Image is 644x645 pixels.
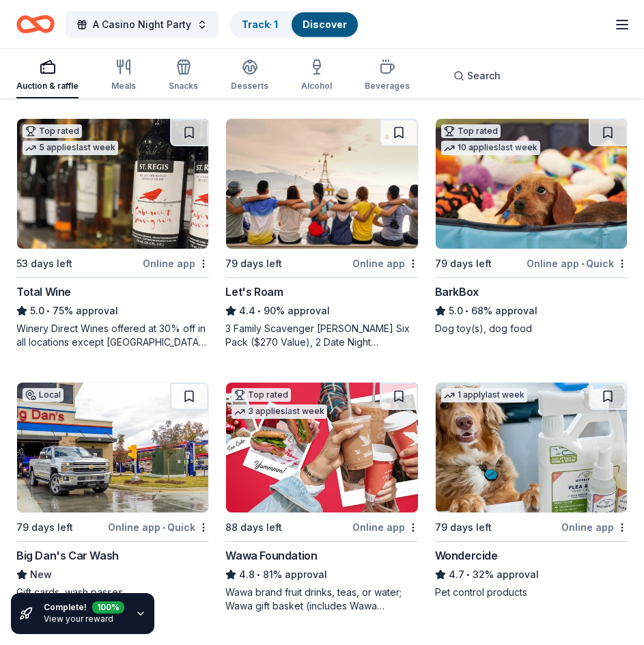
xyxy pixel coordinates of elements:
div: Wondercide [435,547,498,564]
div: 1 apply last week [441,388,527,402]
div: 75% approval [16,303,209,319]
div: 68% approval [435,303,628,319]
div: 3 applies last week [232,404,327,419]
div: Pet control products [435,586,628,599]
img: Image for Total Wine [17,119,208,249]
span: • [257,569,261,580]
div: Total Wine [16,284,71,300]
span: Search [467,68,501,84]
div: 100 % [92,599,124,611]
span: New [30,566,52,583]
span: • [581,258,584,269]
button: Desserts [231,53,268,98]
a: Image for Wondercide1 applylast week79 days leftOnline appWondercide4.7•32% approvalPet control p... [435,382,628,599]
a: Image for BarkBoxTop rated10 applieslast week79 days leftOnline app•QuickBarkBox5.0•68% approvalD... [435,118,628,335]
img: Image for Wawa Foundation [226,383,417,512]
span: 4.8 [239,566,255,583]
div: Top rated [232,388,291,402]
img: Image for Wondercide [436,383,627,512]
div: BarkBox [435,284,479,300]
div: Let's Roam [225,284,283,300]
div: 81% approval [225,566,418,583]
div: 79 days left [435,256,492,272]
div: 88 days left [225,519,282,536]
div: Wawa Foundation [225,547,317,564]
a: View your reward [44,614,113,624]
img: Image for BarkBox [436,119,627,249]
a: Discover [303,18,347,30]
div: Snacks [169,81,198,92]
div: 10 applies last week [441,141,540,155]
div: Auction & raffle [16,81,79,92]
span: • [466,569,470,580]
button: Search [443,62,512,90]
div: Online app Quick [108,519,209,536]
div: 3 Family Scavenger [PERSON_NAME] Six Pack ($270 Value), 2 Date Night Scavenger [PERSON_NAME] Two ... [225,322,418,349]
div: Wawa brand fruit drinks, teas, or water; Wawa gift basket (includes Wawa products and coupons) [225,586,418,613]
a: Image for Total WineTop rated5 applieslast week53 days leftOnline appTotal Wine5.0•75% approvalWi... [16,118,209,349]
div: Top rated [441,124,501,138]
div: Desserts [231,81,268,92]
div: Top rated [23,124,82,138]
div: 53 days left [16,256,72,272]
a: Image for Big Dan's Car WashLocal79 days leftOnline app•QuickBig Dan's Car WashNewGift cards, was... [16,382,209,599]
div: Online app [352,519,419,536]
a: Track· 1 [242,18,278,30]
div: Online app [561,519,628,536]
span: 4.7 [449,566,464,583]
span: 4.4 [239,303,255,319]
div: Local [23,388,64,402]
div: 32% approval [435,566,628,583]
span: • [163,522,165,533]
div: Online app [352,255,419,272]
a: Image for Let's Roam79 days leftOnline appLet's Roam4.4•90% approval3 Family Scavenger [PERSON_NA... [225,118,418,349]
a: Image for Wawa FoundationTop rated3 applieslast week88 days leftOnline appWawa Foundation4.8•81% ... [225,382,418,613]
div: Beverages [365,81,410,92]
button: Meals [111,53,136,98]
div: Online app [143,255,209,272]
div: Online app Quick [527,255,628,272]
div: Dog toy(s), dog food [435,322,628,335]
button: Beverages [365,53,410,98]
button: Track· 1Discover [229,11,359,38]
span: A Casino Night Party [93,16,191,33]
span: • [46,305,50,316]
div: Alcohol [301,81,332,92]
button: Auction & raffle [16,53,79,98]
span: 5.0 [449,303,463,319]
div: 79 days left [16,519,73,536]
div: 79 days left [225,256,282,272]
div: Meals [111,81,136,92]
span: • [465,305,468,316]
div: 79 days left [435,519,492,536]
span: • [258,305,262,316]
div: Complete! [44,601,124,614]
img: Image for Big Dan's Car Wash [17,383,208,512]
img: Image for Let's Roam [226,119,417,249]
a: Home [16,8,55,40]
div: 5 applies last week [23,141,118,155]
button: Snacks [169,53,198,98]
button: Alcohol [301,53,332,98]
div: 90% approval [225,303,418,319]
div: Big Dan's Car Wash [16,547,119,564]
span: 5.0 [30,303,44,319]
div: Winery Direct Wines offered at 30% off in all locations except [GEOGRAPHIC_DATA], [GEOGRAPHIC_DAT... [16,322,209,349]
button: A Casino Night Party [66,11,219,38]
